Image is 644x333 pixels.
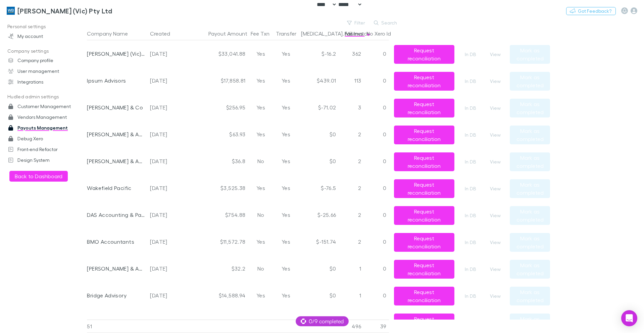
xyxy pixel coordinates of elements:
div: Yes [248,121,273,148]
a: Customer Management [1,101,91,112]
button: Request reconciliation [394,206,454,225]
button: Search [370,19,401,27]
div: 0 [364,201,389,228]
div: Yes [248,40,273,67]
div: Yes [273,40,298,67]
a: In DB [459,131,481,139]
div: 0 [364,175,389,201]
button: View [485,158,506,166]
div: $3,525.38 [188,175,248,201]
div: Yes [273,255,298,282]
div: 362 [339,40,364,67]
div: $14,588.94 [188,282,248,309]
div: Yes [273,201,298,228]
h3: [PERSON_NAME] (Vic) Pty Ltd [17,7,112,15]
div: [DATE] [150,255,185,282]
a: In DB [459,158,481,166]
button: Mark as completed [510,99,550,117]
div: [DATE] [150,40,185,67]
button: Mark as completed [510,206,550,225]
a: Design System [1,155,91,165]
p: Company settings [1,47,91,55]
div: Yes [273,282,298,309]
p: Hudled admin settings [1,93,91,101]
button: Filter [344,19,369,27]
div: 39 [364,320,389,333]
div: [DATE] [150,148,185,175]
div: Bridge Advisory [87,282,145,309]
div: [PERSON_NAME] (Vic) Pty Ltd [87,40,145,67]
a: Vendors Management [1,112,91,123]
button: No Xero Id [366,27,399,40]
button: Mark as completed [510,287,550,305]
div: [DATE] [150,67,185,94]
div: No [248,201,273,228]
div: Yes [273,121,298,148]
button: Fail Invs [345,27,371,40]
p: Personal settings [1,22,91,31]
div: Yes [273,148,298,175]
button: Mark as completed [510,126,550,144]
button: Mark as completed [510,179,550,198]
button: Company Name [87,27,136,40]
a: Front-end Refactor [1,144,91,155]
a: In DB [459,104,481,112]
button: Request reconciliation [394,260,454,279]
button: View [485,185,506,193]
div: Yes [273,228,298,255]
div: $63.93 [188,121,248,148]
div: 1 [339,255,364,282]
div: $439.01 [298,67,339,94]
button: View [485,265,506,273]
div: [DATE] [150,228,185,255]
div: $-71.02 [298,94,339,121]
div: 2 [339,121,364,148]
div: Yes [248,282,273,309]
button: Got Feedback? [566,7,616,15]
a: [PERSON_NAME] (Vic) Pty Ltd [3,3,116,19]
button: Mark as completed [510,233,550,252]
button: Request reconciliation [394,179,454,198]
div: $36.8 [188,148,248,175]
button: Mark as completed [510,314,550,332]
a: User management [1,66,91,77]
div: [PERSON_NAME] & Associates Chartered Accountants [87,121,145,148]
a: In DB [459,319,481,327]
a: Integrations [1,77,91,87]
div: 2 [339,175,364,201]
div: 113 [339,67,364,94]
button: Mark as completed [510,260,550,279]
div: Yes [248,94,273,121]
button: Fee Txn [251,27,278,40]
button: Mark as completed [510,72,550,91]
div: 0 [364,255,389,282]
button: Back to Dashboard [9,171,68,182]
div: Ipsum Advisors [87,67,145,94]
div: 0 [364,94,389,121]
button: Request reconciliation [394,99,454,117]
button: Created [150,27,178,40]
a: In DB [459,185,481,193]
div: [DATE] [150,282,185,309]
div: [DATE] [150,175,185,201]
div: Yes [248,228,273,255]
button: Request reconciliation [394,233,454,252]
button: Request reconciliation [394,72,454,91]
div: 2 [339,228,364,255]
div: 3 [339,94,364,121]
div: No [248,255,273,282]
div: Yes [273,67,298,94]
button: Request reconciliation [394,287,454,305]
div: [PERSON_NAME] & Associates Chartered Accountants [87,255,145,282]
button: Mark as completed [510,45,550,64]
div: $32.2 [188,255,248,282]
div: $-76.5 [298,175,339,201]
div: [DATE] [150,94,185,121]
button: Transfer [276,27,304,40]
div: Yes [248,175,273,201]
a: In DB [459,50,481,58]
a: In DB [459,265,481,273]
div: Open Intercom Messenger [621,310,637,326]
div: 0 [364,121,389,148]
div: $-16.2 [298,40,339,67]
